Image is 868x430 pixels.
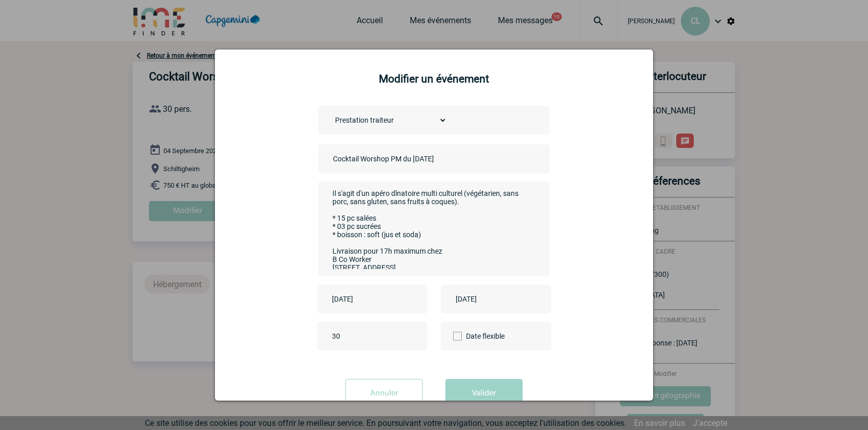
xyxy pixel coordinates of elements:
input: Date de fin [453,292,524,306]
textarea: Il s'agit d'un apéro dînatoire multi culturel (végétarien, sans porc, sans gluten, sans fruits à ... [330,187,533,269]
input: Nom de l'événement [330,152,475,166]
input: Annuler [345,379,423,408]
input: Date de début [329,292,400,306]
input: Nombre de participants [329,329,426,343]
h2: Modifier un événement [228,73,640,85]
button: Valider [445,379,523,408]
label: Date flexible [453,322,488,351]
